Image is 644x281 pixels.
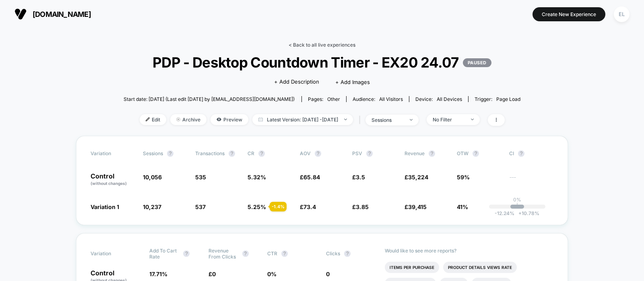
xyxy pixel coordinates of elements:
[352,174,365,180] span: £
[353,96,403,102] div: Audience:
[496,96,520,102] span: Page Load
[195,174,206,180] span: 535
[195,203,206,210] span: 537
[509,175,553,187] span: ---
[518,210,522,216] span: +
[281,250,288,257] button: ?
[457,203,468,210] span: 41%
[513,197,521,203] p: 0%
[471,119,474,120] img: end
[614,6,630,22] div: EL
[91,203,119,210] span: Variation 1
[91,150,135,157] span: Variation
[514,210,539,216] span: 10.78 %
[357,114,365,126] span: |
[443,262,517,273] li: Product Details Views Rate
[143,174,162,180] span: 10,056
[252,114,353,125] span: Latest Version: [DATE] - [DATE]
[170,114,206,125] span: Archive
[143,150,163,156] span: Sessions
[300,203,316,210] span: £
[289,42,355,48] a: < Back to all live experiences
[124,96,295,102] span: Start date: [DATE] (Last edit [DATE] by [EMAIL_ADDRESS][DOMAIN_NAME])
[195,150,225,156] span: Transactions
[533,7,605,21] button: Create New Experience
[611,6,632,23] button: EL
[326,250,340,256] span: Clicks
[267,250,277,256] span: CTR
[300,150,311,156] span: AOV
[91,181,127,186] span: (without changes)
[356,174,365,180] span: 3.5
[91,173,135,187] p: Control
[495,210,514,216] span: -12.24 %
[140,114,166,125] span: Edit
[143,54,501,71] span: PDP - Desktop Countdown Timer - EX20 24.07
[475,96,520,102] div: Trigger:
[12,8,93,21] button: [DOMAIN_NAME]
[14,8,27,20] img: Visually logo
[509,150,553,157] span: CI
[335,79,370,85] span: + Add Images
[149,271,167,277] span: 17.71 %
[385,248,553,254] p: Would like to see more reports?
[143,203,161,210] span: 10,237
[242,250,249,257] button: ?
[211,114,248,125] span: Preview
[270,202,287,211] div: - 1.4 %
[405,174,428,180] span: £
[176,117,180,121] img: end
[518,150,524,157] button: ?
[308,96,340,102] div: Pages:
[258,117,263,121] img: calendar
[410,119,413,121] img: end
[149,248,179,260] span: Add To Cart Rate
[212,271,216,277] span: 0
[274,78,319,86] span: + Add Description
[327,96,340,102] span: other
[229,150,235,157] button: ?
[409,96,468,102] span: Device:
[408,174,428,180] span: 35,224
[457,150,501,157] span: OTW
[267,271,277,277] span: 0 %
[473,150,479,157] button: ?
[457,174,470,180] span: 59%
[437,96,462,102] span: all devices
[303,174,320,180] span: 65.84
[248,150,254,156] span: CR
[344,119,347,120] img: end
[429,150,435,157] button: ?
[344,250,351,257] button: ?
[146,117,150,121] img: edit
[300,174,320,180] span: £
[258,150,265,157] button: ?
[315,150,321,157] button: ?
[208,248,238,260] span: Revenue From Clicks
[433,117,465,123] div: No Filter
[516,203,518,209] p: |
[463,58,491,67] p: PAUSED
[385,262,439,273] li: Items Per Purchase
[356,203,369,210] span: 3.85
[405,150,425,156] span: Revenue
[405,203,427,210] span: £
[303,203,316,210] span: 73.4
[183,250,190,257] button: ?
[326,271,330,277] span: 0
[372,117,404,123] div: sessions
[208,271,216,277] span: £
[91,248,135,260] span: Variation
[408,203,427,210] span: 39,415
[379,96,403,102] span: All Visitors
[352,150,362,156] span: PSV
[352,203,369,210] span: £
[366,150,373,157] button: ?
[33,10,91,18] span: [DOMAIN_NAME]
[167,150,173,157] button: ?
[248,203,266,210] span: 5.25 %
[248,174,266,180] span: 5.32 %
